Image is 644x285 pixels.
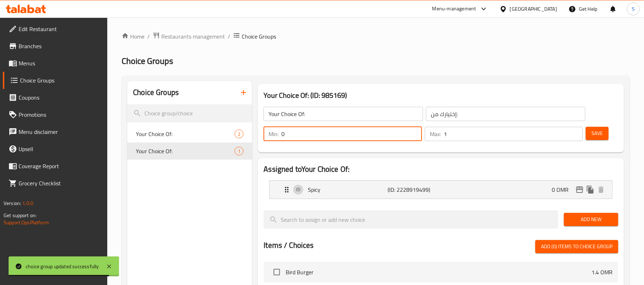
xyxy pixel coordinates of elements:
[4,211,36,220] span: Get support on:
[586,127,609,140] button: Save
[19,127,102,136] span: Menu disclaimer
[3,157,108,175] a: Coverage Report
[235,148,243,155] span: 1
[22,199,33,208] span: 1.0.0
[242,32,276,41] span: Choice Groups
[127,104,252,122] input: search
[136,130,235,138] span: Your Choice Of:
[269,130,279,138] p: Min:
[264,90,618,101] h3: Your Choice Of: (ID: 985169)
[552,185,574,194] p: 0 OMR
[264,240,314,251] h2: Items / Choices
[19,59,102,67] span: Menus
[535,240,618,253] button: Add (0) items to choice group
[19,93,102,102] span: Coupons
[286,268,591,276] span: Bird Burger
[541,242,613,251] span: Add (0) items to choice group
[122,32,630,41] nav: breadcrumb
[308,185,388,194] p: Spicy
[235,130,244,138] div: Choices
[388,185,441,194] p: (ID: 2228919499)
[235,131,243,137] span: 2
[585,184,596,195] button: duplicate
[127,125,252,142] div: Your Choice Of:2
[19,179,102,187] span: Grocery Checklist
[3,140,108,157] a: Upsell
[432,5,476,13] div: Menu-management
[228,32,230,41] li: /
[136,147,235,155] span: Your Choice Of:
[3,37,108,55] a: Branches
[26,262,99,270] div: choice group updated successfully
[122,32,144,41] a: Home
[19,110,102,119] span: Promotions
[3,106,108,123] a: Promotions
[564,213,618,226] button: Add New
[591,268,613,276] p: 1.4 OMR
[3,20,108,37] a: Edit Restaurant
[632,5,635,13] span: S
[122,53,173,69] span: Choice Groups
[264,164,618,175] h2: Assigned to Your Choice Of:
[591,129,603,138] span: Save
[264,210,558,229] input: search
[20,76,102,85] span: Choice Groups
[4,218,49,227] a: Support.OpsPlatform
[147,32,150,41] li: /
[264,177,618,202] li: Expand
[3,72,108,89] a: Choice Groups
[570,215,613,224] span: Add New
[574,184,585,195] button: edit
[270,181,612,199] div: Expand
[3,55,108,72] a: Menus
[3,175,108,192] a: Grocery Checklist
[19,162,102,170] span: Coverage Report
[19,25,102,33] span: Edit Restaurant
[510,5,557,13] div: [GEOGRAPHIC_DATA]
[19,145,102,153] span: Upsell
[153,32,225,41] a: Restaurants management
[4,199,21,208] span: Version:
[161,32,225,41] span: Restaurants management
[127,142,252,160] div: Your Choice Of:1
[3,123,108,140] a: Menu disclaimer
[235,147,244,155] div: Choices
[596,184,606,195] button: delete
[430,130,441,138] p: Max:
[3,89,108,106] a: Coupons
[133,87,179,98] h2: Choice Groups
[19,42,102,50] span: Branches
